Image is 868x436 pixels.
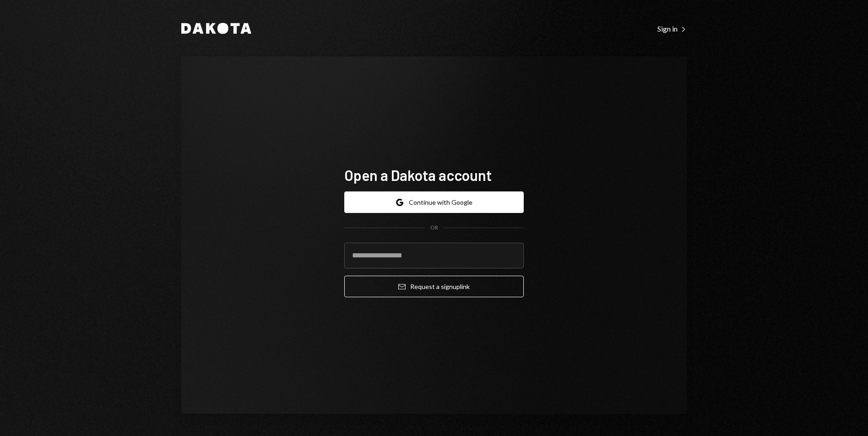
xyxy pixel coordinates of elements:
button: Request a signuplink [344,276,524,297]
div: Sign in [657,24,687,33]
h1: Open a Dakota account [344,166,524,184]
a: Sign in [657,23,687,33]
button: Continue with Google [344,191,524,213]
div: OR [430,224,438,232]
